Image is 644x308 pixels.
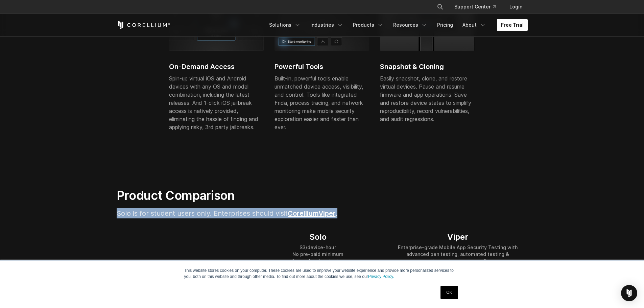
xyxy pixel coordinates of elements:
div: Navigation Menu [265,19,528,31]
p: Spin-up virtual iOS and Android devices with any OS and model combination, including the latest r... [169,74,264,131]
h2: Powerful Tools [275,62,369,72]
button: Search [434,1,446,13]
a: Resources [389,19,432,31]
h2: On-Demand Access [169,62,264,72]
a: Support Center [449,1,501,13]
h2: Snapshot & Cloning [380,62,475,72]
a: Industries [306,19,348,31]
p: This website stores cookies on your computer. These cookies are used to improve your website expe... [184,267,460,280]
a: Corellium Home [117,21,170,29]
div: Viper [395,232,521,242]
p: Built-in, powerful tools enable unmatched device access, visibility, and control. Tools like inte... [275,74,369,131]
div: Solo [292,232,343,242]
a: Login [504,1,528,13]
a: Viper [318,209,336,217]
span: Product Comparison [117,188,235,203]
a: About [458,19,490,31]
a: Privacy Policy. [368,274,394,279]
a: Free Trial [497,19,528,31]
div: Enterprise-grade Mobile App Security Testing with advanced pen testing, automated testing & repor... [395,244,521,264]
a: Pricing [433,19,457,31]
div: $3/device-hour No pre-paid minimum 1 user, 1 active device [292,244,343,264]
a: Products [349,19,388,31]
div: Open Intercom Messenger [621,285,637,301]
span: . [318,209,337,217]
a: Solutions [265,19,305,31]
div: Navigation Menu [429,1,528,13]
a: Corellium [288,209,318,217]
a: OK [440,286,458,299]
p: Easily snapshot, clone, and restore virtual devices. Pause and resume firmware and app operations... [380,74,475,123]
span: Solo is for student users only. Enterprises should visit [117,209,318,217]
